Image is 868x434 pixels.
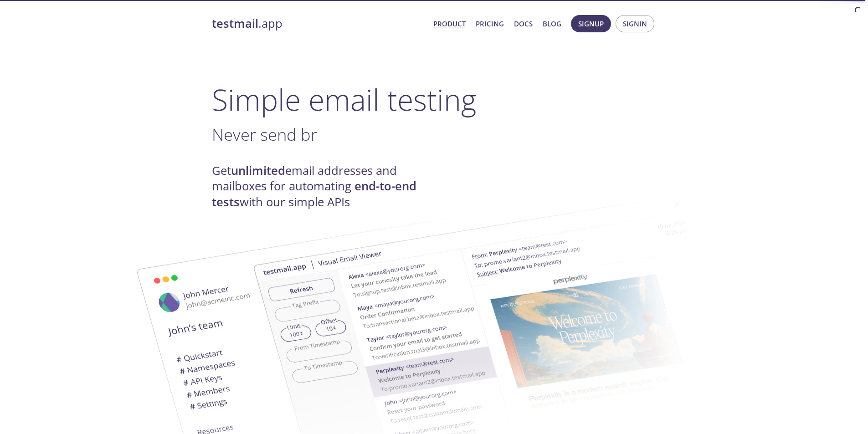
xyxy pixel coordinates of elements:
[212,163,434,210] h4: Get email addresses and mailboxes for automating with our simple APIs
[623,18,647,30] span: Signin
[433,18,466,30] a: Product
[616,15,654,32] button: Signin
[212,82,657,117] h1: Simple email testing
[571,15,611,32] button: Signup
[543,18,561,30] a: Blog
[212,15,258,31] strong: testmail
[476,18,504,30] a: Pricing
[231,163,285,179] strong: unlimited
[212,178,416,209] strong: end-to-end tests
[514,18,533,30] a: Docs
[578,18,604,30] span: Signup
[212,16,426,31] a: testmail.app
[212,123,317,146] span: Never send br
